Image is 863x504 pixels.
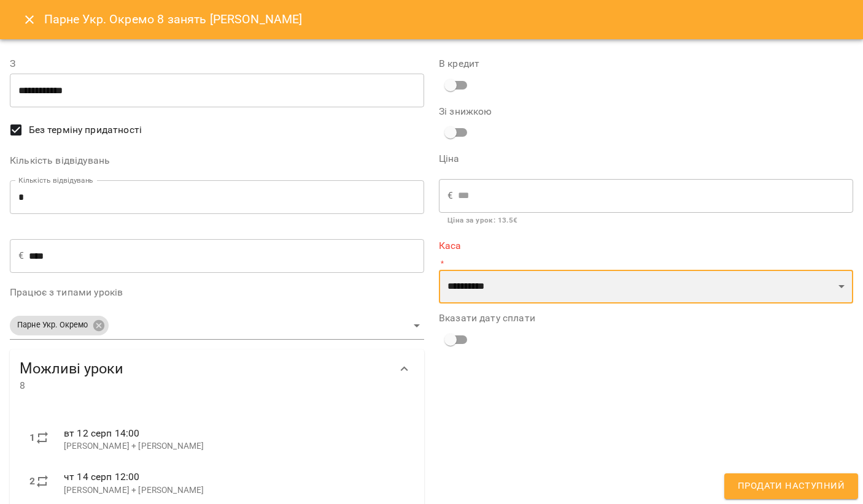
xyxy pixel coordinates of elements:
span: чт 14 серп 12:00 [64,471,139,483]
div: Парне Укр. Окремо [10,312,424,340]
label: В кредит [439,59,853,69]
p: [PERSON_NAME] + [PERSON_NAME] [64,440,404,452]
label: Зі знижкою [439,107,577,116]
label: Кількість відвідувань [10,156,424,166]
label: Ціна [439,154,853,164]
span: вт 12 серп 14:00 [64,427,139,439]
span: Без терміну придатності [29,123,142,137]
button: Продати наступний [724,473,858,499]
span: 8 [20,378,390,393]
label: Працює з типами уроків [10,288,424,297]
label: 1 [29,430,35,445]
label: Вказати дату сплати [439,313,853,323]
p: € [18,248,24,263]
div: Парне Укр. Окремо [10,316,109,335]
b: Ціна за урок : 13.5 € [447,216,518,224]
label: З [10,59,424,69]
span: Продати наступний [738,478,845,494]
h6: Парне Укр. Окремо 8 занять [PERSON_NAME] [44,10,303,29]
span: Парне Укр. Окремо [10,319,96,331]
button: Show more [390,354,419,384]
label: 2 [29,474,35,489]
p: € [447,188,453,203]
label: Каса [439,241,853,251]
button: Close [15,5,44,34]
p: [PERSON_NAME] + [PERSON_NAME] [64,484,404,497]
span: Можливі уроки [20,359,390,378]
